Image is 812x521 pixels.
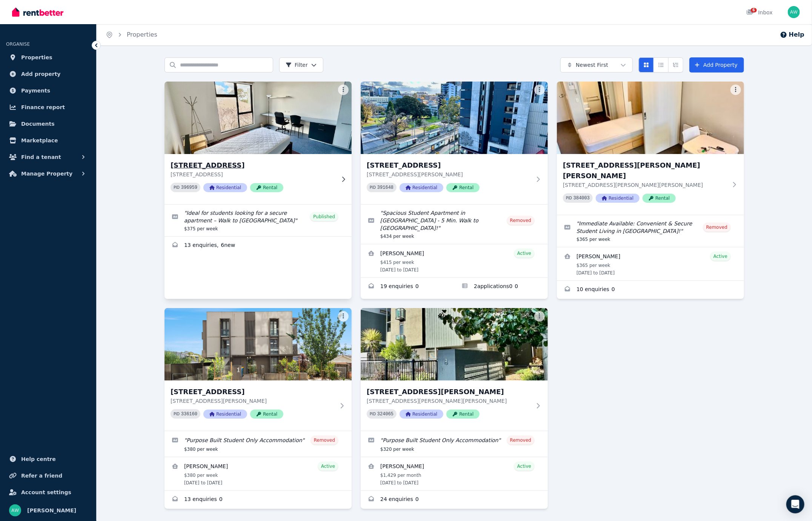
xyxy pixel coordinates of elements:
img: 113/6 John St, Box Hill [557,82,744,154]
span: Add property [21,69,61,79]
h3: [STREET_ADDRESS] [367,160,531,171]
small: PID [174,412,180,416]
span: Rental [250,183,283,192]
a: View details for Bolun Zhang [165,457,352,490]
span: Filter [286,61,308,69]
span: Account settings [21,488,71,497]
img: 203/60 Waverley Rd, Malvern East [160,80,357,156]
code: 396959 [181,185,197,190]
a: Documents [6,116,90,131]
a: Properties [127,31,157,38]
small: PID [566,196,572,200]
span: Rental [446,410,480,419]
span: Documents [21,119,55,128]
a: Edit listing: Purpose Built Student Only Accommodation [165,431,352,457]
small: PID [370,185,376,190]
span: Newest First [576,61,608,69]
a: Edit listing: Spacious Student Apartment in Carlton - 5 Min. Walk to Melbourne Uni! [361,205,548,244]
a: 109/1 Wellington Road, Box Hill[STREET_ADDRESS][STREET_ADDRESS][PERSON_NAME]PID 336160Residential... [165,308,352,431]
span: Rental [250,410,283,419]
p: [STREET_ADDRESS][PERSON_NAME][PERSON_NAME] [563,181,727,189]
img: Andrew Wong [9,504,21,516]
small: PID [174,185,180,190]
a: View details for Sadhwi Gurung [361,457,548,490]
a: Edit listing: Ideal for students looking for a secure apartment – Walk to Monash Uni [165,205,352,236]
span: Help centre [21,455,56,464]
span: Find a tenant [21,153,61,162]
a: Account settings [6,485,90,500]
a: Marketplace [6,133,90,148]
button: More options [534,85,545,95]
span: Finance report [21,103,65,112]
span: Residential [596,194,640,203]
p: [STREET_ADDRESS] [171,171,335,178]
button: More options [338,85,349,95]
span: Residential [400,410,443,419]
button: More options [338,311,349,322]
span: Manage Property [21,169,72,178]
a: Edit listing: Purpose Built Student Only Accommodation [361,431,548,457]
a: 203/60 Waverley Rd, Malvern East[STREET_ADDRESS][STREET_ADDRESS]PID 396959ResidentialRental [165,82,352,204]
img: 109/1 Wellington Road, Box Hill [165,308,352,381]
button: Newest First [560,57,633,72]
a: Properties [6,50,90,65]
code: 324065 [377,412,394,417]
h3: [STREET_ADDRESS] [171,160,335,171]
a: 113/6 John St, Box Hill[STREET_ADDRESS][PERSON_NAME][PERSON_NAME][STREET_ADDRESS][PERSON_NAME][PE... [557,82,744,215]
h3: [STREET_ADDRESS][PERSON_NAME][PERSON_NAME] [563,160,727,181]
button: Help [780,30,804,39]
span: Residential [400,183,443,192]
div: View options [639,57,683,72]
span: Rental [446,183,480,192]
h3: [STREET_ADDRESS][PERSON_NAME] [367,387,531,397]
span: 6 [751,8,757,12]
p: [STREET_ADDRESS][PERSON_NAME][PERSON_NAME] [367,397,531,405]
a: Payments [6,83,90,98]
span: Residential [203,183,247,192]
button: More options [730,85,741,95]
p: [STREET_ADDRESS][PERSON_NAME] [171,397,335,405]
code: 391648 [377,185,394,190]
p: [STREET_ADDRESS][PERSON_NAME] [367,171,531,178]
div: Inbox [746,9,773,16]
a: Applications for 602/131 Pelham St, Carlton [454,278,548,296]
img: RentBetter [12,6,63,18]
button: Expanded list view [668,57,683,72]
a: 602/131 Pelham St, Carlton[STREET_ADDRESS][STREET_ADDRESS][PERSON_NAME]PID 391648ResidentialRental [361,82,548,204]
h3: [STREET_ADDRESS] [171,387,335,397]
img: 306/8 Bruce Street, Box Hill [361,308,548,381]
button: Card view [639,57,654,72]
a: Enquiries for 109/1 Wellington Road, Box Hill [165,491,352,509]
a: Edit listing: Immediate Available: Convenient & Secure Student Living in Box Hill! [557,215,744,247]
span: Properties [21,53,52,62]
button: Manage Property [6,166,90,181]
span: Payments [21,86,50,95]
span: [PERSON_NAME] [27,506,76,515]
button: Find a tenant [6,150,90,165]
span: Rental [643,194,676,203]
a: Finance report [6,100,90,115]
img: 602/131 Pelham St, Carlton [361,82,548,154]
span: Refer a friend [21,471,62,480]
span: ORGANISE [6,42,30,47]
a: Refer a friend [6,468,90,483]
a: Help centre [6,452,90,467]
a: Enquiries for 113/6 John St, Box Hill [557,281,744,299]
code: 384003 [574,196,590,201]
a: View details for Hwangwoon Lee [557,247,744,281]
a: Add property [6,66,90,82]
a: Add Property [689,57,744,72]
a: 306/8 Bruce Street, Box Hill[STREET_ADDRESS][PERSON_NAME][STREET_ADDRESS][PERSON_NAME][PERSON_NAM... [361,308,548,431]
code: 336160 [181,412,197,417]
img: Andrew Wong [788,6,800,18]
div: Open Intercom Messenger [786,495,804,513]
span: Marketplace [21,136,58,145]
a: Enquiries for 602/131 Pelham St, Carlton [361,278,454,296]
button: Filter [279,57,323,72]
a: Enquiries for 203/60 Waverley Rd, Malvern East [165,237,352,255]
button: More options [534,311,545,322]
nav: Breadcrumb [97,24,166,45]
a: View details for Rayan Alamri [361,244,548,277]
small: PID [370,412,376,416]
a: Enquiries for 306/8 Bruce Street, Box Hill [361,491,548,509]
